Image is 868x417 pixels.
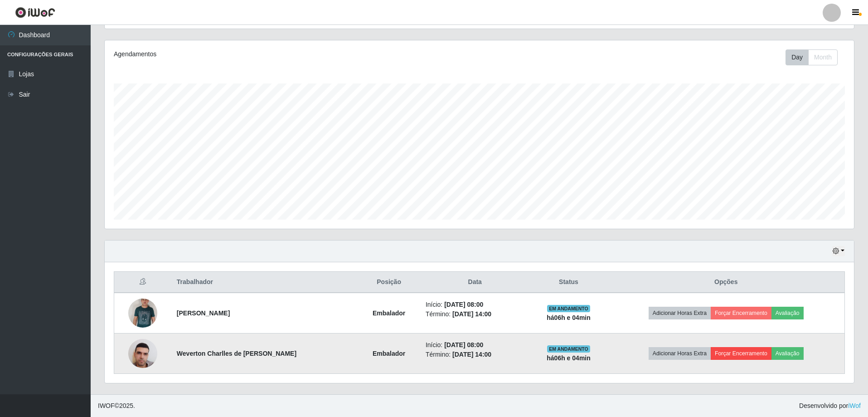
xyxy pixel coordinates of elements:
th: Posição [358,272,420,293]
time: [DATE] 08:00 [444,301,483,308]
button: Avaliação [771,307,804,319]
strong: Weverton Charlles de [PERSON_NAME] [177,350,296,357]
img: 1752584852872.jpeg [128,334,157,373]
span: Desenvolvido por [799,401,861,411]
button: Day [786,49,809,65]
button: Adicionar Horas Extra [649,307,711,319]
span: IWOF [98,402,115,409]
button: Avaliação [771,347,804,360]
div: Toolbar with button groups [786,49,845,65]
time: [DATE] 14:00 [452,310,491,318]
button: Forçar Encerramento [711,307,771,319]
span: EM ANDAMENTO [547,345,590,353]
img: 1743632981359.jpeg [128,290,157,336]
li: Término: [426,350,524,359]
li: Início: [426,340,524,350]
div: First group [786,49,838,65]
button: Month [808,49,838,65]
li: Início: [426,300,524,309]
span: EM ANDAMENTO [547,305,590,312]
time: [DATE] 08:00 [444,341,483,348]
img: CoreUI Logo [15,7,55,18]
th: Trabalhador [171,272,358,293]
li: Término: [426,309,524,319]
span: © 2025 . [98,401,135,411]
th: Opções [608,272,845,293]
strong: há 06 h e 04 min [547,354,591,362]
th: Data [420,272,530,293]
button: Forçar Encerramento [711,347,771,360]
strong: há 06 h e 04 min [547,314,591,321]
strong: [PERSON_NAME] [177,309,230,317]
strong: Embalador [373,350,405,357]
button: Adicionar Horas Extra [649,347,711,360]
time: [DATE] 14:00 [452,351,491,358]
div: Agendamentos [114,49,411,59]
strong: Embalador [373,309,405,317]
th: Status [529,272,607,293]
a: iWof [848,402,861,409]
